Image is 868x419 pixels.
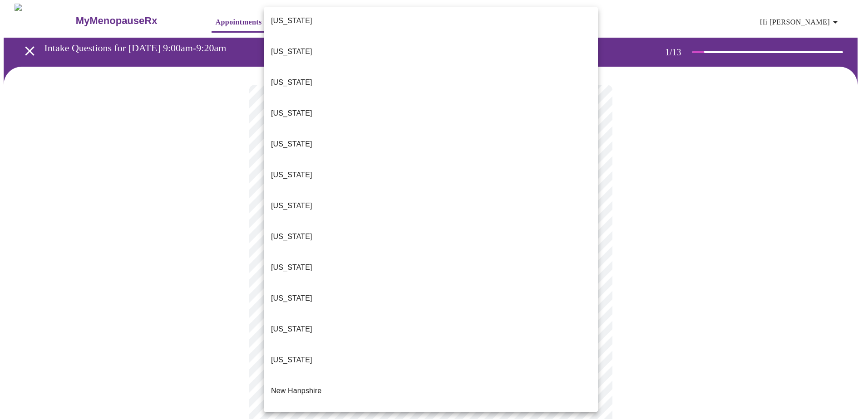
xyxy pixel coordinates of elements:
[271,324,312,335] p: [US_STATE]
[271,15,312,26] p: [US_STATE]
[271,108,312,119] p: [US_STATE]
[271,355,312,365] p: [US_STATE]
[271,46,312,57] p: [US_STATE]
[271,170,312,180] p: [US_STATE]
[271,293,312,304] p: [US_STATE]
[271,200,312,211] p: [US_STATE]
[271,385,321,396] p: New Hanpshire
[271,262,312,273] p: [US_STATE]
[271,77,312,88] p: [US_STATE]
[271,231,312,242] p: [US_STATE]
[271,139,312,150] p: [US_STATE]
